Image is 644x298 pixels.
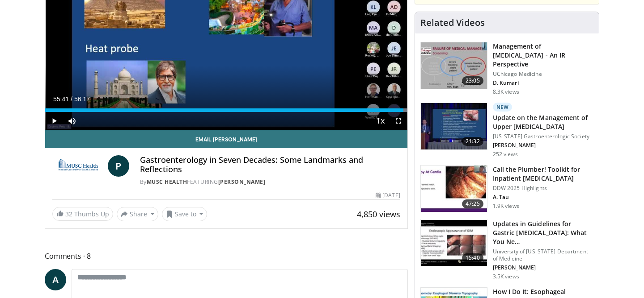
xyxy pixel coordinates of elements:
[52,155,104,177] img: MUSC Health
[376,191,400,199] div: [DATE]
[117,207,158,221] button: Share
[493,113,593,131] h3: Update on the Management of Upper [MEDICAL_DATA]
[45,130,407,148] a: Email [PERSON_NAME]
[493,273,519,280] p: 3.5K views
[421,42,487,89] img: f07a691c-eec3-405b-bc7b-19fe7e1d3130.150x105_q85_crop-smart_upscale.jpg
[108,155,129,177] a: P
[162,207,208,221] button: Save to
[493,142,593,149] p: [PERSON_NAME]
[493,151,518,158] p: 252 views
[420,165,593,212] a: 47:25 Call the Plumber! Toolkit for Inpatient [MEDICAL_DATA] DDW 2025 Highlights A. Tau 1.9K views
[71,95,72,103] span: /
[53,95,69,103] span: 55:41
[372,112,390,130] button: Playback Rate
[45,269,66,290] a: A
[420,103,593,158] a: 21:32 New Update on the Management of Upper [MEDICAL_DATA] [US_STATE] Gastroenterologic Society [...
[420,219,593,280] a: 15:40 Updates in Guidelines for Gastric [MEDICAL_DATA]: What You Ne… University of [US_STATE] Dep...
[390,112,407,130] button: Fullscreen
[493,88,519,95] p: 8.3K views
[493,133,593,140] p: [US_STATE] Gastroenterologic Society
[493,70,593,78] p: UChicago Medicine
[140,178,400,186] div: By FEATURING
[462,137,483,146] span: 21:32
[493,264,593,271] p: [PERSON_NAME]
[52,207,113,221] a: 32 Thumbs Up
[45,112,63,130] button: Play
[147,178,187,186] a: MUSC Health
[420,42,593,95] a: 23:05 Management of [MEDICAL_DATA] - An IR Perspective UChicago Medicine D. Kumari 8.3K views
[63,112,81,130] button: Mute
[462,253,483,262] span: 15:40
[45,108,407,112] div: Progress Bar
[493,103,513,112] p: New
[493,185,593,192] p: DDW 2025 Highlights
[140,155,400,174] h4: Gastroenterology in Seven Decades: Some Landmarks and Reflections
[421,220,487,266] img: 2dd4ebe8-fbe5-4939-bd65-428d89c6b464.150x105_q85_crop-smart_upscale.jpg
[218,178,266,186] a: [PERSON_NAME]
[493,219,593,246] h3: Updates in Guidelines for Gastric [MEDICAL_DATA]: What You Ne…
[74,95,90,103] span: 56:17
[357,209,400,219] span: 4,850 views
[493,194,593,201] p: A. Tau
[493,165,593,183] h3: Call the Plumber! Toolkit for Inpatient [MEDICAL_DATA]
[493,79,593,87] p: D. Kumari
[420,17,485,28] h4: Related Videos
[493,248,593,262] p: University of [US_STATE] Department of Medicine
[65,210,72,218] span: 32
[45,250,408,262] span: Comments 8
[421,166,487,212] img: 5536a9e8-eb9a-4f20-9b0c-6829e1cdf3c2.150x105_q85_crop-smart_upscale.jpg
[462,199,483,208] span: 47:25
[421,103,487,149] img: 3890c88d-892c-42d2-832f-e7e97257bde5.150x105_q85_crop-smart_upscale.jpg
[462,76,483,85] span: 23:05
[493,42,593,69] h3: Management of [MEDICAL_DATA] - An IR Perspective
[493,203,519,210] p: 1.9K views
